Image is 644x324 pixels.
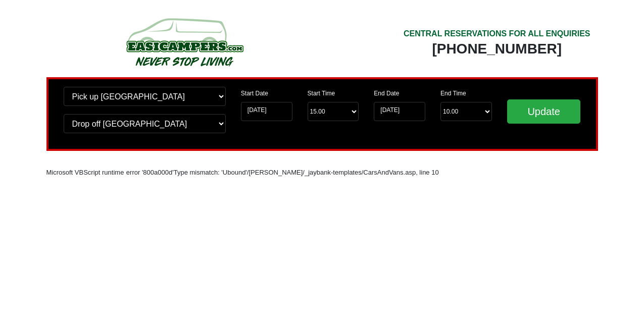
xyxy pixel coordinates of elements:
[507,99,581,124] input: Update
[404,28,590,40] div: CENTRAL RESERVATIONS FOR ALL ENQUIRIES
[241,102,292,121] input: Start Date
[404,40,590,58] div: [PHONE_NUMBER]
[174,169,247,176] font: Type mismatch: 'Ubound'
[308,89,335,98] label: Start Time
[374,102,425,121] input: Return Date
[88,14,280,70] img: campers-checkout-logo.png
[416,169,439,176] font: , line 10
[126,169,174,176] font: error '800a000d'
[241,89,268,98] label: Start Date
[440,89,466,98] label: End Time
[247,169,416,176] font: /[PERSON_NAME]/_jaybank-templates/CarsAndVans.asp
[374,89,399,98] label: End Date
[46,169,124,176] font: Microsoft VBScript runtime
